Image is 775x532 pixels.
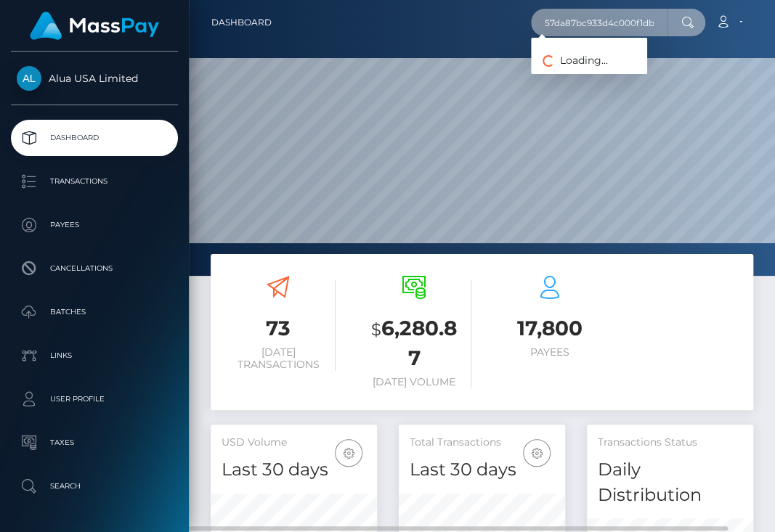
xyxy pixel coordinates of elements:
[17,388,172,410] p: User Profile
[11,163,178,200] a: Transactions
[222,457,366,483] h4: Last 30 days
[222,435,366,450] h5: USD Volume
[410,457,554,483] h4: Last 30 days
[357,314,471,372] h3: 6,280.87
[11,337,178,374] a: Links
[357,376,471,388] h6: [DATE] Volume
[17,214,172,236] p: Payees
[211,7,272,38] a: Dashboard
[222,314,336,343] h3: 73
[11,72,178,85] span: Alua USA Limited
[598,435,742,450] h5: Transactions Status
[531,9,668,36] input: Search...
[11,120,178,156] a: Dashboard
[17,127,172,149] p: Dashboard
[11,294,178,330] a: Batches
[531,54,608,67] span: Loading...
[11,381,178,417] a: User Profile
[17,258,172,279] p: Cancellations
[222,346,336,371] h6: [DATE] Transactions
[17,475,172,497] p: Search
[11,250,178,287] a: Cancellations
[11,468,178,504] a: Search
[11,207,178,243] a: Payees
[371,319,381,340] small: $
[11,425,178,461] a: Taxes
[17,66,41,91] img: Alua USA Limited
[598,457,742,508] h4: Daily Distribution
[493,346,607,359] h6: Payees
[410,435,554,450] h5: Total Transactions
[17,432,172,454] p: Taxes
[30,12,159,40] img: MassPay Logo
[17,301,172,323] p: Batches
[493,314,607,343] h3: 17,800
[17,345,172,367] p: Links
[17,171,172,192] p: Transactions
